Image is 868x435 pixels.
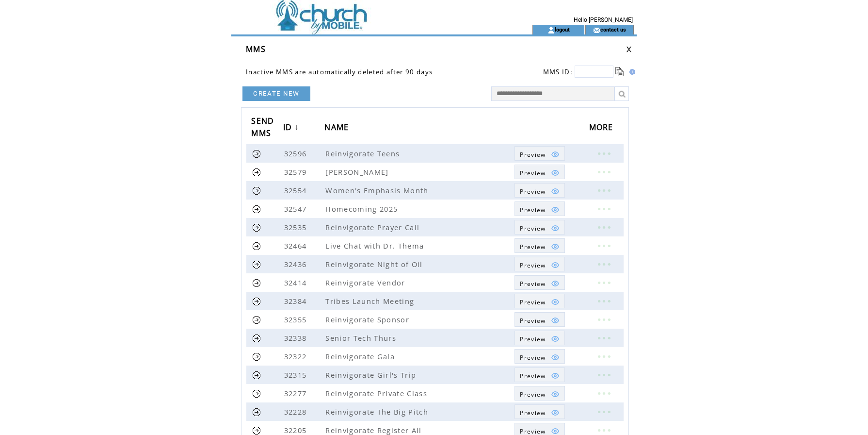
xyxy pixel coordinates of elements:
a: Preview [514,294,564,308]
span: Show MMS preview [520,390,546,399]
span: Show MMS preview [520,317,546,325]
span: 32205 [284,425,309,435]
span: Hello [PERSON_NAME] [574,17,633,23]
span: Show MMS preview [520,280,546,288]
span: Reinvigorate Night of Oil [325,259,425,269]
span: 32414 [284,278,309,287]
span: 32355 [284,315,309,324]
img: contact_us_icon.gif [593,26,600,34]
span: Show MMS preview [520,187,546,196]
span: Reinvigorate Vendor [325,278,407,287]
span: Show MMS preview [520,206,546,214]
span: 32277 [284,388,309,398]
span: 32228 [284,407,309,417]
img: eye.png [551,390,560,399]
span: Homecoming 2025 [325,204,400,214]
a: Preview [514,146,564,161]
span: 32464 [284,241,309,251]
a: Preview [514,220,564,234]
span: Show MMS preview [520,243,546,251]
a: logout [555,26,570,33]
img: eye.png [551,242,560,251]
span: MORE [589,119,616,137]
span: Reinvigorate The Big Pitch [325,407,431,417]
img: eye.png [551,408,560,417]
span: Reinvigorate Private Class [325,388,430,398]
span: Reinvigorate Girl's Trip [325,370,418,380]
span: Reinvigorate Sponsor [325,315,412,324]
img: eye.png [551,316,560,325]
a: Preview [514,368,564,382]
span: Show MMS preview [520,151,546,159]
span: SEND MMS [251,113,274,143]
span: Reinvigorate Teens [325,149,402,158]
a: Preview [514,331,564,345]
a: Preview [514,404,564,419]
img: eye.png [551,298,560,306]
span: Reinvigorate Gala [325,351,397,361]
span: MMS ID: [543,67,573,76]
span: 32596 [284,149,309,158]
span: Show MMS preview [520,353,546,362]
img: eye.png [551,353,560,362]
span: [PERSON_NAME] [325,167,391,177]
img: account_icon.gif [547,26,555,34]
img: eye.png [551,279,560,288]
a: Preview [514,165,564,179]
span: Tribes Launch Meeting [325,296,417,306]
a: Preview [514,386,564,401]
img: eye.png [551,187,560,196]
span: 32338 [284,333,309,343]
span: Show MMS preview [520,169,546,177]
span: Show MMS preview [520,261,546,269]
span: ID [283,119,295,137]
img: eye.png [551,168,560,177]
a: Preview [514,312,564,327]
img: eye.png [551,335,560,343]
a: Preview [514,238,564,253]
span: 32579 [284,167,309,177]
img: eye.png [551,261,560,269]
span: Show MMS preview [520,372,546,380]
span: 32535 [284,222,309,232]
span: Show MMS preview [520,335,546,343]
span: Show MMS preview [520,298,546,306]
a: contact us [600,26,626,33]
span: 32436 [284,259,309,269]
a: NAME [324,119,354,137]
img: eye.png [551,205,560,214]
span: NAME [324,119,351,137]
a: Preview [514,183,564,198]
span: 32384 [284,296,309,306]
a: Preview [514,257,564,271]
span: 32315 [284,370,309,380]
span: 32547 [284,204,309,214]
a: CREATE NEW [242,86,310,101]
img: help.gif [627,69,635,75]
img: eye.png [551,150,560,159]
a: ID↓ [283,119,302,137]
a: Preview [514,349,564,364]
span: Reinvigorate Prayer Call [325,222,422,232]
span: Show MMS preview [520,224,546,233]
span: 32322 [284,351,309,361]
span: 32554 [284,185,309,195]
span: Reinvigorate Register All [325,425,424,435]
span: Senior Tech Thurs [325,333,399,343]
img: eye.png [551,371,560,380]
a: Preview [514,201,564,216]
span: Live Chat with Dr. Thema [325,241,426,251]
img: eye.png [551,224,560,233]
a: Preview [514,275,564,290]
span: Inactive MMS are automatically deleted after 90 days [246,67,433,76]
span: MMS [246,44,266,54]
span: Women's Emphasis Month [325,185,431,195]
span: Show MMS preview [520,409,546,417]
